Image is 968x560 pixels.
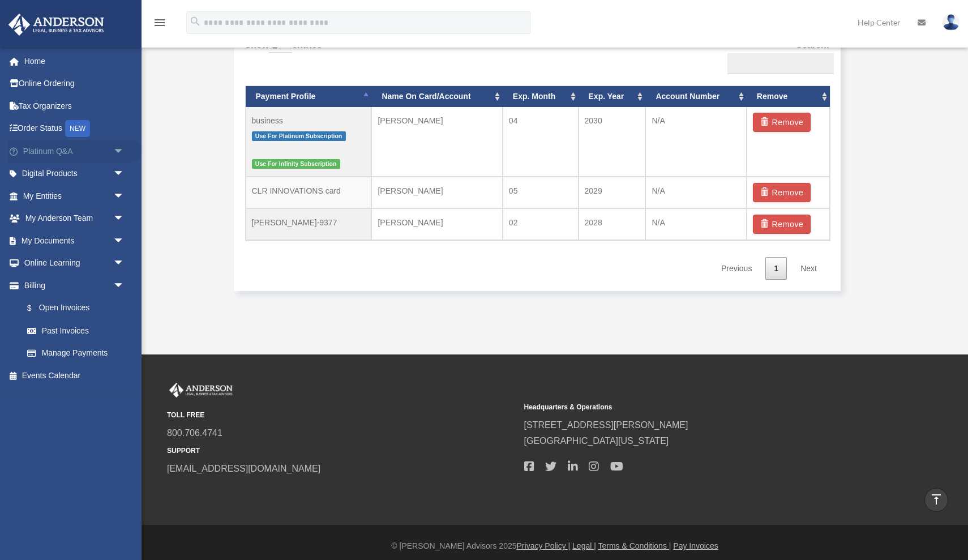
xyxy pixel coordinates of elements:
[524,420,688,430] a: [STREET_ADDRESS][PERSON_NAME]
[792,257,825,280] a: Next
[16,297,142,320] a: $Open Invoices
[930,493,943,506] i: vertical_align_top
[598,541,671,550] a: Terms & Conditions |
[727,53,834,75] input: Search:
[246,208,372,240] td: [PERSON_NAME]-9377
[167,409,516,421] small: TOLL FREE
[8,274,142,297] a: Billingarrow_drop_down
[16,342,136,365] a: Manage Payments
[524,436,669,446] a: [GEOGRAPHIC_DATA][US_STATE]
[8,117,142,140] a: Order StatusNEW
[5,14,108,36] img: Anderson Advisors Platinum Portal
[8,72,142,95] a: Online Ordering
[503,177,579,208] td: 05
[8,252,142,275] a: Online Learningarrow_drop_down
[113,274,136,297] span: arrow_drop_down
[924,488,948,512] a: vertical_align_top
[8,95,142,117] a: Tax Organizers
[645,177,746,208] td: N/A
[747,86,830,107] th: Remove: activate to sort column ascending
[153,16,166,29] i: menu
[673,541,718,550] a: Pay Invoices
[113,252,136,275] span: arrow_drop_down
[572,541,596,550] a: Legal |
[645,107,746,177] td: N/A
[503,208,579,240] td: 02
[579,208,646,240] td: 2028
[113,185,136,208] span: arrow_drop_down
[252,159,340,169] span: Use For Infinity Subscription
[371,107,502,177] td: [PERSON_NAME]
[252,131,346,141] span: Use For Platinum Subscription
[753,183,811,202] button: Remove
[645,86,746,107] th: Account Number: activate to sort column ascending
[371,208,502,240] td: [PERSON_NAME]
[645,208,746,240] td: N/A
[713,257,760,280] a: Previous
[189,15,202,28] i: search
[246,107,372,177] td: business
[153,20,166,29] a: menu
[579,107,646,177] td: 2030
[142,539,968,553] div: © [PERSON_NAME] Advisors 2025
[113,207,136,230] span: arrow_drop_down
[8,207,142,230] a: My Anderson Teamarrow_drop_down
[167,428,222,438] a: 800.706.4741
[943,14,960,31] img: User Pic
[371,177,502,208] td: [PERSON_NAME]
[579,177,646,208] td: 2029
[8,50,142,72] a: Home
[167,445,516,457] small: SUPPORT
[8,229,142,252] a: My Documentsarrow_drop_down
[8,163,142,185] a: Digital Productsarrow_drop_down
[167,464,320,473] a: [EMAIL_ADDRESS][DOMAIN_NAME]
[765,257,787,280] a: 1
[113,229,136,253] span: arrow_drop_down
[524,401,873,413] small: Headquarters & Operations
[753,215,811,234] button: Remove
[16,319,142,342] a: Past Invoices
[8,185,142,207] a: My Entitiesarrow_drop_down
[579,86,646,107] th: Exp. Year: activate to sort column ascending
[113,140,136,163] span: arrow_drop_down
[723,37,829,75] label: Search:
[503,107,579,177] td: 04
[753,113,811,132] button: Remove
[8,364,142,387] a: Events Calendar
[245,37,322,65] label: Show entries
[33,301,39,315] span: $
[167,383,235,397] img: Anderson Advisors Platinum Portal
[8,140,142,163] a: Platinum Q&Aarrow_drop_down
[503,86,579,107] th: Exp. Month: activate to sort column ascending
[517,541,571,550] a: Privacy Policy |
[371,86,502,107] th: Name On Card/Account: activate to sort column ascending
[65,120,90,137] div: NEW
[246,86,372,107] th: Payment Profile: activate to sort column descending
[246,177,372,208] td: CLR INNOVATIONS card
[113,163,136,186] span: arrow_drop_down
